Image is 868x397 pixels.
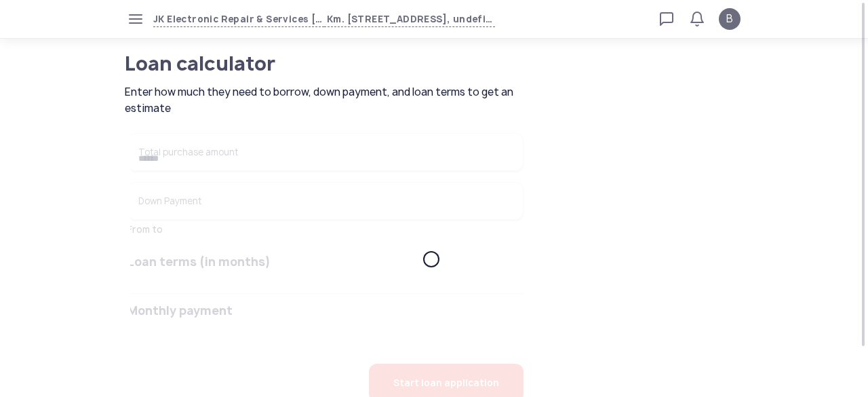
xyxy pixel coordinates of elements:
button: JK Electronic Repair & Services [GEOGRAPHIC_DATA] [GEOGRAPHIC_DATA]Km. [STREET_ADDRESS], undefine... [153,12,495,27]
span: Enter how much they need to borrow, down payment, and loan terms to get an estimate [125,84,528,117]
h1: Loan calculator [125,54,474,73]
button: B [719,8,741,30]
span: B [726,11,733,27]
span: JK Electronic Repair & Services [GEOGRAPHIC_DATA] [GEOGRAPHIC_DATA] [153,12,324,27]
span: Km. [STREET_ADDRESS], undefined, PHL [324,12,495,27]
